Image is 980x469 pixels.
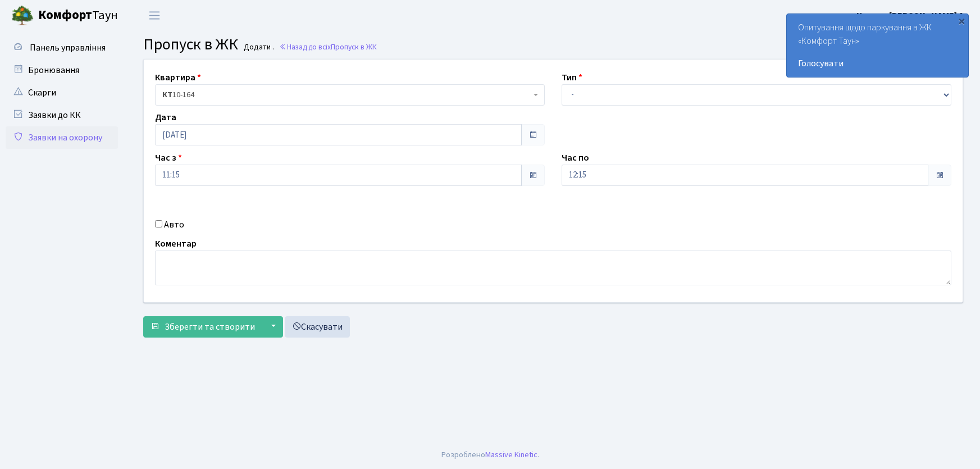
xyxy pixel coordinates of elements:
[856,10,967,22] b: Цитрус [PERSON_NAME] А.
[38,6,118,25] span: Таун
[798,57,957,70] a: Голосувати
[6,37,118,59] a: Панель управління
[6,126,118,149] a: Заявки на охорону
[279,42,377,52] a: Назад до всіхПропуск в ЖК
[155,151,182,165] label: Час з
[155,71,201,84] label: Квартира
[241,43,274,52] small: Додати .
[38,6,92,24] b: Комфорт
[155,111,176,124] label: Дата
[155,237,197,251] label: Коментар
[562,71,582,84] label: Тип
[285,316,350,338] a: Скасувати
[331,42,377,52] span: Пропуск в ЖК
[155,84,545,106] span: <b>КТ</b>&nbsp;&nbsp;&nbsp;&nbsp;10-164
[6,104,118,126] a: Заявки до КК
[165,321,255,333] span: Зберегти та створити
[143,33,238,56] span: Пропуск в ЖК
[164,218,184,231] label: Авто
[441,449,539,461] div: Розроблено .
[11,4,34,27] img: logo.png
[856,9,967,22] a: Цитрус [PERSON_NAME] А.
[6,59,118,81] a: Бронювання
[30,42,106,54] span: Панель управління
[956,15,967,26] div: ×
[485,449,537,461] a: Massive Kinetic
[140,6,168,25] button: Переключити навігацію
[6,81,118,104] a: Скарги
[562,151,589,165] label: Час по
[162,89,172,101] b: КТ
[143,316,262,338] button: Зберегти та створити
[787,14,968,77] div: Опитування щодо паркування в ЖК «Комфорт Таун»
[162,89,531,101] span: <b>КТ</b>&nbsp;&nbsp;&nbsp;&nbsp;10-164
